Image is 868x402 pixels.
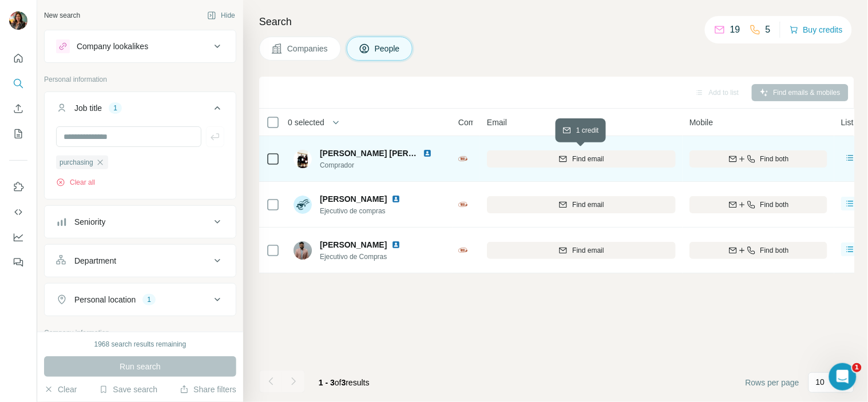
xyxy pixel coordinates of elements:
button: Save search [99,384,157,395]
button: Dashboard [9,227,27,248]
img: Logo of Nutriwell [458,248,467,253]
button: Feedback [9,252,27,273]
span: [PERSON_NAME] [320,240,387,249]
button: Find both [689,150,827,168]
div: 1 [109,103,122,113]
span: Rows per page [746,377,799,388]
div: Seniority [74,216,105,228]
button: Buy credits [790,22,843,38]
span: Find both [760,200,789,210]
div: Department [74,255,116,266]
span: Mobile [689,117,713,128]
button: Quick start [9,48,27,69]
span: results [319,378,370,387]
button: Department [45,247,236,274]
p: 5 [766,23,771,37]
img: Avatar [294,196,312,214]
button: Use Surfe API [9,202,27,222]
button: Seniority [45,208,236,236]
span: Find email [572,245,604,256]
div: Company lookalikes [77,41,148,52]
p: Personal information [44,74,236,85]
span: Find email [572,154,604,164]
button: Clear [44,384,77,395]
img: Avatar [294,241,312,260]
button: Find email [487,242,676,259]
span: Comprador [320,160,446,170]
span: Lists [841,117,858,128]
span: Companies [287,43,329,54]
div: 1 [142,294,156,305]
span: Find email [572,200,604,210]
button: Enrich CSV [9,98,27,119]
img: Avatar [294,150,312,168]
div: New search [44,10,80,21]
button: Find both [689,196,827,213]
button: Find email [487,196,676,213]
iframe: Intercom live chat [829,363,857,391]
p: 19 [730,23,740,37]
span: Find both [760,245,789,256]
span: Find both [760,154,789,164]
button: Share filters [180,384,236,395]
button: Find email [487,150,676,168]
span: 0 selected [288,117,324,128]
button: Personal location1 [45,286,236,313]
div: 1968 search results remaining [94,339,187,349]
span: Email [487,117,507,128]
span: purchasing [60,157,93,168]
button: Clear all [56,177,95,188]
span: Company [458,117,493,128]
img: Logo of Nutriwell [458,156,467,161]
span: People [375,43,401,54]
img: Avatar [9,11,27,30]
h4: Search [259,14,854,30]
span: 1 [853,363,862,372]
span: Ejecutivo de Compras [320,252,414,262]
span: 1 - 3 [319,378,335,387]
span: Ejecutivo de compras [320,206,414,216]
span: of [335,378,342,387]
p: 10 [816,376,825,388]
img: LinkedIn logo [391,240,401,249]
button: Find both [689,242,827,259]
button: My lists [9,124,27,144]
span: [PERSON_NAME] [PERSON_NAME] [320,149,457,158]
button: Hide [199,7,243,24]
span: 3 [342,378,346,387]
div: Personal location [74,294,136,305]
button: Company lookalikes [45,33,236,60]
img: LinkedIn logo [423,149,432,158]
button: Job title1 [45,94,236,126]
div: Job title [74,102,102,114]
p: Company information [44,328,236,338]
button: Search [9,73,27,94]
img: Logo of Nutriwell [458,202,467,207]
img: LinkedIn logo [391,194,401,204]
button: Use Surfe on LinkedIn [9,177,27,197]
span: [PERSON_NAME] [320,194,387,204]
